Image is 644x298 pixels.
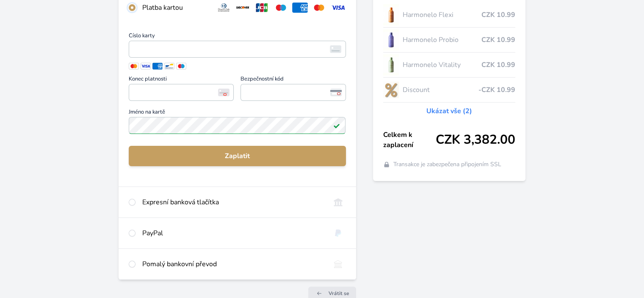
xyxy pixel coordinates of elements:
[273,3,289,13] img: maestro.svg
[481,60,515,70] span: CZK 10.99
[402,85,478,95] span: Discount
[383,4,399,25] img: CLEAN_FLEXI_se_stinem_x-hi_(1)-lo.jpg
[383,54,399,75] img: CLEAN_VITALITY_se_stinem_x-lo.jpg
[478,85,515,95] span: -CZK 10.99
[402,10,481,20] span: Harmonelo Flexi
[330,259,346,269] img: bankTransfer_IBAN.svg
[383,130,436,150] span: Celkem k zaplacení
[216,3,232,13] img: diners.svg
[426,106,472,116] a: Ukázat vše (2)
[481,10,515,20] span: CZK 10.99
[244,86,342,98] iframe: Iframe pro bezpečnostní kód
[129,146,345,166] button: Zaplatit
[135,151,339,161] span: Zaplatit
[129,117,345,134] input: Jméno na kartěPlatné pole
[402,60,481,70] span: Harmonelo Vitality
[481,35,515,45] span: CZK 10.99
[129,109,345,117] span: Jméno na kartě
[436,132,515,148] span: CZK 3,382.00
[383,29,399,50] img: CLEAN_PROBIO_se_stinem_x-lo.jpg
[329,290,349,297] span: Vrátit se
[402,35,481,45] span: Harmonelo Probio
[218,89,229,96] img: Konec platnosti
[235,3,251,13] img: discover.svg
[142,259,323,269] div: Pomalý bankovní převod
[142,197,323,207] div: Expresní banková tlačítka
[330,197,346,207] img: onlineBanking_CZ.svg
[129,76,234,84] span: Konec platnosti
[142,228,323,238] div: PayPal
[393,160,501,169] span: Transakce je zabezpečena připojením SSL
[240,76,345,84] span: Bezpečnostní kód
[383,79,399,100] img: discount-lo.png
[133,86,230,98] iframe: Iframe pro datum vypršení platnosti
[311,3,327,13] img: mc.svg
[330,45,341,53] img: card
[330,228,346,238] img: paypal.svg
[333,122,340,129] img: Platné pole
[330,3,346,13] img: visa.svg
[129,33,345,41] span: Číslo karty
[292,3,308,13] img: amex.svg
[133,43,342,55] iframe: Iframe pro číslo karty
[254,3,270,13] img: jcb.svg
[142,3,209,13] div: Platba kartou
